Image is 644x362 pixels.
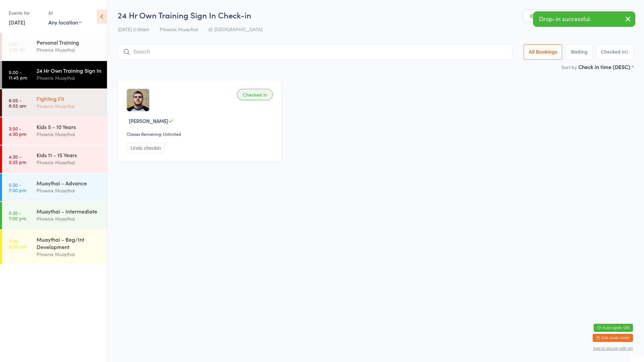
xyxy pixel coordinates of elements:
button: Waiting [566,44,592,60]
div: Muaythai - Beg/Int Development [37,236,101,250]
a: 5:30 -7:00 pmMuaythai - AdvancePhoenix Muaythai [2,174,107,201]
time: 2:00 - 3:00 am [9,41,26,52]
time: 5:30 - 7:00 pm [9,210,26,221]
h2: 24 Hr Own Training Sign In Check-in [118,9,634,20]
div: Phoenix Muaythai [37,74,101,82]
div: Personal Training [37,39,101,46]
span: [PERSON_NAME] [129,117,168,124]
span: @ [GEOGRAPHIC_DATA] [208,26,262,33]
div: Muaythai - Intermediate [37,207,101,215]
a: 2:00 -3:00 amPersonal TrainingPhoenix Muaythai [2,33,107,60]
div: Kids 11 - 15 Years [37,151,101,159]
button: Checked in1 [596,44,634,60]
span: Phoenix Muaythai [160,26,198,33]
div: 24 Hr Own Training Sign In [37,67,101,74]
div: Phoenix Muaythai [37,46,101,54]
div: At [48,7,82,18]
div: Events for [9,7,42,18]
button: All Bookings [524,44,562,60]
a: [DATE] [9,18,25,26]
div: Phoenix Muaythai [37,215,101,223]
div: Any location [48,18,82,26]
div: Classes Remaining: Unlimited [127,131,275,137]
button: how to secure with pin [593,346,633,351]
div: Muaythai - Advance [37,179,101,187]
time: 5:30 - 7:00 pm [9,182,26,193]
div: Kids 5 - 10 Years [37,123,101,130]
div: Phoenix Muaythai [37,159,101,166]
div: Phoenix Muaythai [37,187,101,194]
div: Drop-in successful. [533,11,635,27]
a: 3:50 -4:30 pmKids 5 - 10 YearsPhoenix Muaythai [2,117,107,145]
div: Fighting Fit [37,95,101,102]
div: Phoenix Muaythai [37,130,101,138]
time: 3:50 - 4:30 pm [9,126,26,136]
button: Auto-cycle: ON [594,324,633,332]
time: 4:30 - 5:25 pm [9,154,26,165]
label: Sort by [561,64,577,70]
span: [DATE] 5:00am [118,26,149,33]
div: Phoenix Muaythai [37,250,101,258]
input: Search [118,44,513,60]
time: 6:05 - 6:55 am [9,98,26,108]
time: 5:00 - 11:45 pm [9,69,27,80]
a: 5:30 -7:00 pmMuaythai - IntermediatePhoenix Muaythai [2,202,107,229]
div: Phoenix Muaythai [37,102,101,110]
a: 5:00 -11:45 pm24 Hr Own Training Sign InPhoenix Muaythai [2,61,107,88]
a: 6:05 -6:55 amFighting FitPhoenix Muaythai [2,89,107,117]
button: Undo checkin [127,143,165,153]
a: 4:30 -5:25 pmKids 11 - 15 YearsPhoenix Muaythai [2,145,107,173]
time: 7:00 - 8:00 pm [9,238,26,249]
div: Check in time (DESC) [578,63,634,70]
img: image1722655087.png [127,89,149,111]
div: 1 [626,49,629,55]
div: Checked in [237,89,273,100]
a: 7:00 -8:00 pmMuaythai - Beg/Int DevelopmentPhoenix Muaythai [2,230,107,264]
button: Exit kiosk mode [593,334,633,342]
